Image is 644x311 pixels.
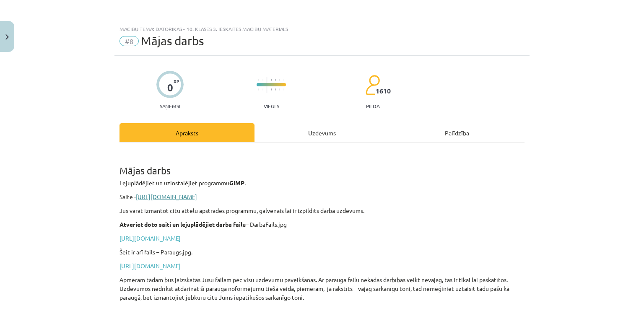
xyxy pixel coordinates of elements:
[258,88,259,91] img: icon-short-line-57e1e144782c952c97e751825c79c345078a6d821885a25fce030b3d8c18986b.svg
[119,123,254,142] div: Apraksts
[279,88,280,91] img: icon-short-line-57e1e144782c952c97e751825c79c345078a6d821885a25fce030b3d8c18986b.svg
[267,77,267,93] img: icon-long-line-d9ea69661e0d244f92f715978eff75569469978d946b2353a9bb055b3ed8787d.svg
[264,103,279,109] p: Viegls
[262,79,263,81] img: icon-short-line-57e1e144782c952c97e751825c79c345078a6d821885a25fce030b3d8c18986b.svg
[136,193,197,200] a: [URL][DOMAIN_NAME]
[119,262,181,270] a: [URL][DOMAIN_NAME]
[141,34,204,48] span: Mājas darbs
[119,220,246,228] strong: Atveriet doto saiti un lejuplādējiet darba failu
[156,103,184,109] p: Saņemsi
[119,179,525,187] p: Lejuplādējiet un uzinstalējiet programmu .
[119,36,139,46] span: #8
[119,206,525,215] p: Jūs varat izmantot citu attēlu apstrādes programmu, galvenais lai ir izpildīts darba uzdevums.
[174,79,179,83] span: XP
[275,79,276,81] img: icon-short-line-57e1e144782c952c97e751825c79c345078a6d821885a25fce030b3d8c18986b.svg
[283,79,284,81] img: icon-short-line-57e1e144782c952c97e751825c79c345078a6d821885a25fce030b3d8c18986b.svg
[119,234,181,242] a: [URL][DOMAIN_NAME]
[258,79,259,81] img: icon-short-line-57e1e144782c952c97e751825c79c345078a6d821885a25fce030b3d8c18986b.svg
[119,150,525,176] h1: Mājas darbs
[119,248,525,257] p: Šeit ir arī fails – Paraugs.jpg.
[366,103,379,109] p: pilda
[254,123,390,142] div: Uzdevums
[279,79,280,81] img: icon-short-line-57e1e144782c952c97e751825c79c345078a6d821885a25fce030b3d8c18986b.svg
[271,79,272,81] img: icon-short-line-57e1e144782c952c97e751825c79c345078a6d821885a25fce030b3d8c18986b.svg
[119,192,525,201] p: Saite -
[5,34,9,40] img: icon-close-lesson-0947bae3869378f0d4975bcd49f059093ad1ed9edebbc8119c70593378902aed.svg
[271,88,272,91] img: icon-short-line-57e1e144782c952c97e751825c79c345078a6d821885a25fce030b3d8c18986b.svg
[376,87,391,95] span: 1610
[262,88,263,91] img: icon-short-line-57e1e144782c952c97e751825c79c345078a6d821885a25fce030b3d8c18986b.svg
[167,82,173,93] div: 0
[229,179,244,187] strong: GIMP
[119,26,525,32] div: Mācību tēma: Datorikas - 10. klases 3. ieskaites mācību materiāls
[119,275,525,302] p: Apmēram tādam būs jāizskatās Jūsu failam pēc visu uzdevumu paveikšanas. Ar parauga failu nekādas ...
[283,88,284,91] img: icon-short-line-57e1e144782c952c97e751825c79c345078a6d821885a25fce030b3d8c18986b.svg
[365,75,380,96] img: students-c634bb4e5e11cddfef0936a35e636f08e4e9abd3cc4e673bd6f9a4125e45ecb1.svg
[119,220,525,229] p: – DarbaFails.jpg
[275,88,276,91] img: icon-short-line-57e1e144782c952c97e751825c79c345078a6d821885a25fce030b3d8c18986b.svg
[390,123,525,142] div: Palīdzība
